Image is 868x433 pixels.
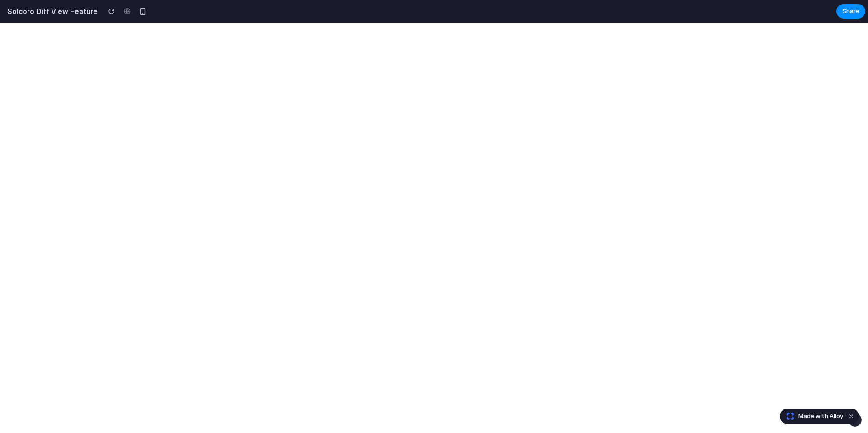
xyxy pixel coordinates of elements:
[836,4,865,19] button: Share
[846,411,857,422] button: Dismiss watermark
[780,412,844,421] a: Made with Alloy
[842,7,859,16] span: Share
[798,412,843,421] span: Made with Alloy
[4,6,98,17] h2: Solcoro Diff View Feature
